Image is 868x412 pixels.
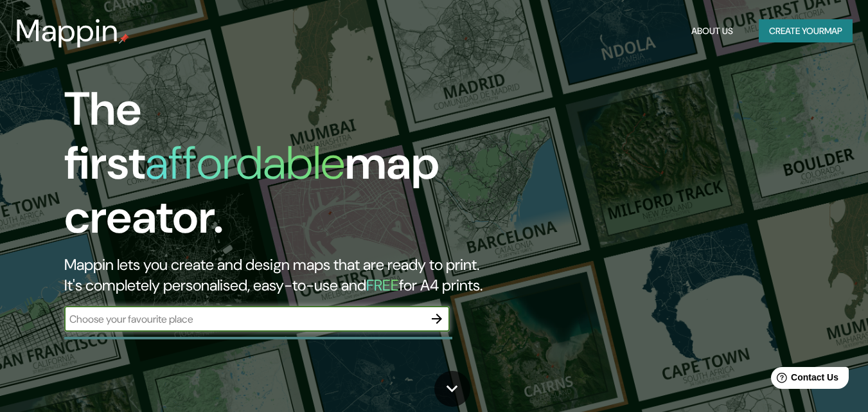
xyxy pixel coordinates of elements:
[145,133,345,193] h1: affordable
[119,33,129,44] img: mappin-pin
[15,13,119,49] h3: Mappin
[64,82,499,255] h1: The first map creator.
[754,362,854,398] iframe: Help widget launcher
[759,19,853,43] button: Create yourmap
[64,255,499,296] h2: Mappin lets you create and design maps that are ready to print. It's completely personalised, eas...
[366,275,399,295] h5: FREE
[686,19,738,43] button: About Us
[64,312,424,327] input: Choose your favourite place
